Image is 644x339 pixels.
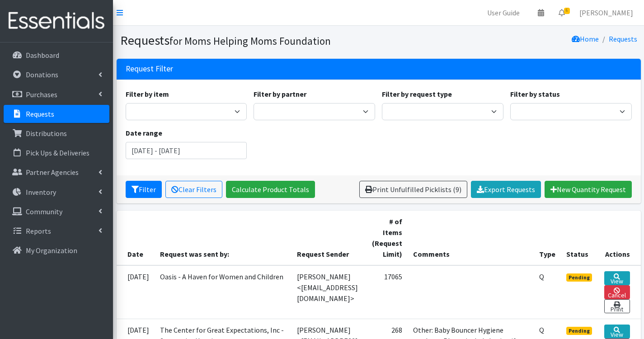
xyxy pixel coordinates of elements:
a: User Guide [480,4,527,22]
a: Community [4,202,109,221]
p: Donations [26,70,58,79]
input: January 1, 2011 - December 31, 2011 [126,142,247,159]
p: Inventory [26,188,56,197]
h1: Requests [120,33,376,48]
a: Print [604,299,630,313]
img: HumanEssentials [4,6,109,36]
a: Reports [4,222,109,240]
span: Pending [566,327,592,335]
th: Request was sent by: [155,211,291,265]
a: New Quantity Request [545,181,632,198]
a: Inventory [4,183,109,201]
th: # of Items (Request Limit) [366,211,407,265]
a: Purchases [4,85,109,104]
a: Clear Filters [165,181,222,198]
td: [DATE] [117,265,155,319]
a: 6 [551,4,572,22]
a: Export Requests [471,181,541,198]
p: Requests [26,109,54,118]
td: [PERSON_NAME] <[EMAIL_ADDRESS][DOMAIN_NAME]> [291,265,366,319]
label: Filter by item [126,89,169,99]
th: Comments [408,211,534,265]
a: My Organization [4,241,109,259]
th: Status [561,211,599,265]
a: Calculate Product Totals [226,181,315,198]
p: Pick Ups & Deliveries [26,148,89,157]
a: Print Unfulfilled Picklists (9) [359,181,467,198]
a: Pick Ups & Deliveries [4,144,109,162]
p: Partner Agencies [26,168,79,177]
p: My Organization [26,246,77,255]
a: View [604,271,630,285]
span: 6 [564,8,570,14]
p: Community [26,207,62,216]
p: Purchases [26,90,57,99]
label: Date range [126,127,162,138]
a: Requests [4,105,109,123]
label: Filter by request type [382,89,452,99]
a: [PERSON_NAME] [572,4,640,22]
a: Home [572,34,599,43]
label: Filter by status [510,89,560,99]
h3: Request Filter [126,64,173,74]
th: Date [117,211,155,265]
p: Reports [26,226,51,235]
a: Distributions [4,124,109,142]
p: Dashboard [26,51,59,60]
th: Actions [599,211,640,265]
abbr: Quantity [539,325,544,334]
td: 17065 [366,265,407,319]
a: Donations [4,66,109,84]
p: Distributions [26,129,67,138]
span: Pending [566,273,592,282]
button: Filter [126,181,162,198]
a: Dashboard [4,46,109,64]
label: Filter by partner [254,89,306,99]
td: Oasis - A Haven for Women and Children [155,265,291,319]
a: Cancel [604,285,630,299]
th: Request Sender [291,211,366,265]
a: Partner Agencies [4,163,109,181]
abbr: Quantity [539,272,544,281]
small: for Moms Helping Moms Foundation [169,34,331,47]
a: Requests [609,34,637,43]
a: View [604,325,630,339]
th: Type [534,211,561,265]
